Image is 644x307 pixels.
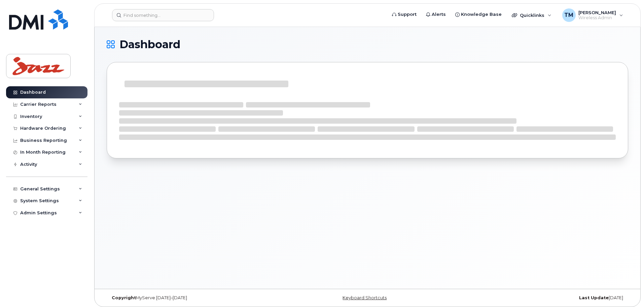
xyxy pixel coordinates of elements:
span: Dashboard [119,39,180,50]
strong: Copyright [112,295,136,300]
strong: Last Update [579,295,609,300]
div: [DATE] [454,295,628,301]
div: MyServe [DATE]–[DATE] [107,295,281,301]
a: Keyboard Shortcuts [343,295,387,300]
